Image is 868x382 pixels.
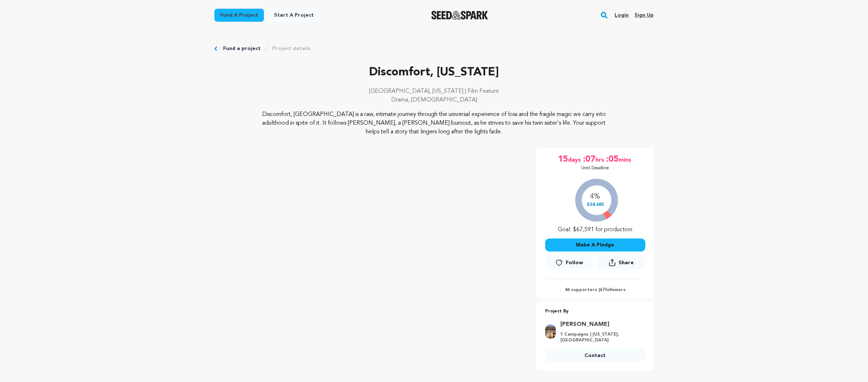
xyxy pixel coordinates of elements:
[597,256,645,269] button: Share
[582,154,595,165] span: :07
[258,110,610,136] p: Discomfort, [GEOGRAPHIC_DATA] is a raw, intimate journey through the universal experience of loss...
[597,256,645,272] span: Share
[545,238,645,252] button: Make A Pledge
[634,9,654,21] a: Sign up
[600,288,605,292] span: 67
[581,165,609,171] p: Until Deadline
[214,9,264,22] a: Fund a project
[566,259,583,266] span: Follow
[545,324,556,339] img: 84c0f67af430414c.jpg
[272,45,311,52] a: Project details
[560,332,641,343] p: 1 Campaigns | [US_STATE], [GEOGRAPHIC_DATA]
[431,11,488,20] img: Seed&Spark Logo Dark Mode
[619,259,634,266] span: Share
[568,154,582,165] span: days
[560,320,641,329] a: Goto William Mellon profile
[545,256,593,269] a: Follow
[223,45,261,52] a: Fund a project
[615,9,629,21] a: Login
[431,11,488,20] a: Seed&Spark Homepage
[558,154,568,165] span: 15
[214,87,654,96] p: [GEOGRAPHIC_DATA], [US_STATE] | Film Feature
[214,96,654,104] p: Drama, [DEMOGRAPHIC_DATA]
[268,9,320,22] a: Start a project
[214,45,654,52] div: Breadcrumb
[545,349,645,362] a: Contact
[545,307,645,316] p: Project By
[606,154,619,165] span: :05
[545,287,645,293] p: 46 supporters | followers
[595,154,606,165] span: hrs
[214,64,654,81] p: Discomfort, [US_STATE]
[619,154,633,165] span: mins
